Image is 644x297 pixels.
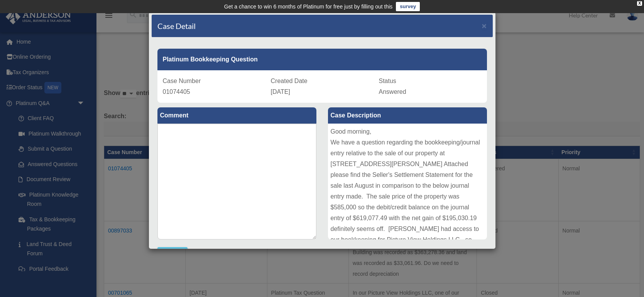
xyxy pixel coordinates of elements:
button: Close [482,22,487,30]
div: close [637,1,642,6]
h4: Case Detail [157,20,196,31]
span: Created Date [271,78,308,84]
span: 01074405 [163,88,190,95]
div: Get a chance to win 6 months of Platinum for free just by filling out this [224,2,393,11]
span: Status [379,78,396,84]
span: [DATE] [271,88,290,95]
div: Platinum Bookkeeping Question [157,49,487,70]
span: Answered [379,88,406,95]
span: × [482,21,487,30]
div: Good morning, We have a question regarding the bookkeeping/journal entry relative to the sale of ... [328,124,487,239]
label: Case Description [328,107,487,124]
span: Case Number [163,78,201,84]
a: survey [396,2,420,11]
button: Comment [157,247,188,259]
label: Comment [157,107,316,124]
